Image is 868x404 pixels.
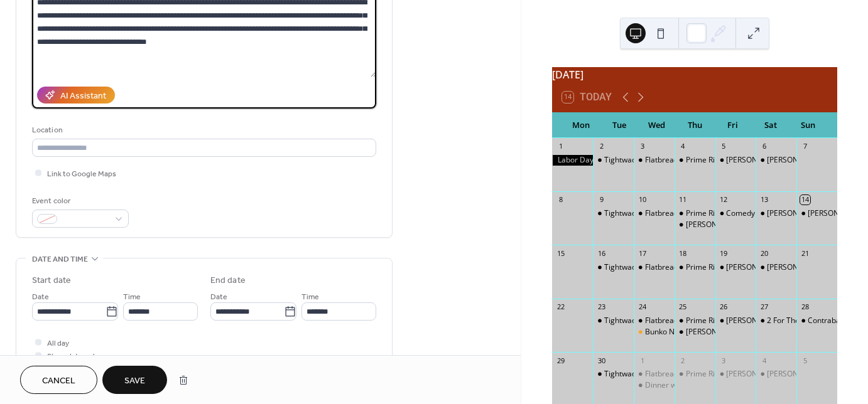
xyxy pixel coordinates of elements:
span: Show date only [47,350,99,363]
div: Flatbread Wednesdays! [634,262,675,273]
div: Comedy Night [715,208,756,219]
div: 14 [800,195,810,205]
button: AI Assistant [37,87,115,104]
div: Tightwad Tuesdays- Taco Night! [593,369,634,380]
div: Fri [713,113,751,138]
div: Flatbread Wednesdays! [634,155,675,166]
div: Sun [789,113,827,138]
div: 21 [800,248,810,258]
div: End date [210,274,246,287]
button: Cancel [20,366,97,394]
div: Joshua Red Uttech- Live Music [756,262,796,273]
div: Wed [638,113,676,138]
div: Anderson Koenig (New)- Live Music [756,155,796,166]
div: 10 [637,195,647,205]
div: Tightwad Tuesdays- Taco Night! [593,155,634,166]
div: 1 [556,142,565,151]
div: [DATE] [552,67,837,82]
div: 22 [556,302,565,312]
div: Tightwad Tuesdays- Taco Night! [593,316,634,326]
div: 17 [637,248,647,258]
div: 30 [597,356,606,365]
div: 11 [678,195,688,205]
div: 25 [678,302,688,312]
div: 3 [637,142,647,151]
div: Prime Rib Thursdays/Kids Eat Free [675,262,715,273]
div: 2 For The Apocalypse [767,316,842,326]
span: Date [210,290,227,304]
div: [PERSON_NAME]-Live Music [686,220,784,230]
div: 26 [719,302,729,312]
div: Shane Scheib (New) - Live Music [715,155,756,166]
div: Flatbread Wednesdays! [645,369,727,380]
div: 24 [637,302,647,312]
div: Event color [32,194,126,208]
span: Date and time [32,253,88,266]
div: 4 [759,356,769,365]
div: 12 [719,195,729,205]
button: Save [102,366,167,394]
div: [PERSON_NAME] (New) - Live Music [726,155,850,166]
div: Owen Barnhart (New)- Live Music [675,327,715,338]
div: 27 [759,302,769,312]
div: Tightwad Tuesdays- Taco Night! [604,369,715,380]
div: Tightwad Tuesdays- Taco Night! [593,262,634,273]
div: 7 [800,142,810,151]
div: 2 [597,142,606,151]
div: 1 [637,356,647,365]
div: 18 [678,248,688,258]
div: 2 For The Apocalypse [756,316,796,326]
div: [PERSON_NAME]- Live Music [726,262,826,273]
div: Bunko Night-Well Crafted Wednesdays at WJL! [634,327,675,338]
div: Jeff Davis- Patio Series [796,208,837,219]
div: Comedy Night [726,208,776,219]
div: Cody Bartles- Live Music [715,316,756,326]
div: Dinner with [PERSON_NAME] the Medium [645,380,790,391]
div: Prime Rib Thursdays/Kids Eat Free [675,208,715,219]
div: Zach Michaud (New)- Live Music [715,369,756,380]
span: Time [301,290,319,304]
div: Contraband Band- Patio Series [796,316,837,326]
div: Prime Rib Thursdays/Kids Eat Free [686,208,805,219]
div: Flatbread Wednesdays! [645,155,727,166]
div: Prime Rib Thursdays/Kids Eat Free [686,316,805,326]
div: Flatbread Wednesdays! [634,316,675,326]
div: Eric Link- Live Music [756,208,796,219]
div: 29 [556,356,565,365]
div: 9 [597,195,606,205]
div: Dinner with Melissa the Medium [634,380,675,391]
div: [PERSON_NAME]- Live Music [767,369,867,380]
div: 13 [759,195,769,205]
span: Date [32,290,49,304]
div: Bunko Night-Well Crafted Wednesdays at WJL! [645,327,805,338]
div: 8 [556,195,565,205]
div: 16 [597,248,606,258]
div: Bryson Evans- Live Music [715,262,756,273]
div: Flatbread Wednesdays! [645,262,727,273]
div: Tightwad Tuesdays- Taco Night! [604,155,715,166]
div: 4 [678,142,688,151]
span: Cancel [42,375,75,388]
div: Start date [32,274,71,287]
div: 15 [556,248,565,258]
div: Labor Day [552,155,593,166]
div: Prime Rib Thursdays/Kids Eat Free [686,369,805,380]
div: [PERSON_NAME]- Live Music [726,316,826,326]
span: All day [47,337,69,350]
div: 19 [719,248,729,258]
div: Location [32,124,374,137]
div: Thu [676,113,713,138]
span: Link to Google Maps [47,167,116,181]
div: Tue [600,113,637,138]
div: 3 [719,356,729,365]
div: Tightwad Tuesdays- Taco Night! [604,262,715,273]
div: Mon [562,113,600,138]
div: Tightwad Tuesdays- Taco Night! [604,208,715,219]
div: 2 [678,356,688,365]
div: 5 [719,142,729,151]
span: Time [123,290,141,304]
div: 6 [759,142,769,151]
div: Flatbread Wednesdays! [645,208,727,219]
div: Prime Rib Thursdays/Kids Eat Free [675,155,715,166]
